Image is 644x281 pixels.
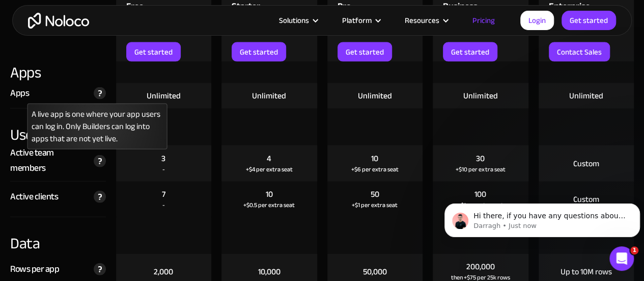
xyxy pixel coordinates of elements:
div: Solutions [266,14,329,27]
div: 10,000 [258,266,281,277]
div: Custom [573,158,599,169]
a: Get started [338,42,392,62]
div: Rows per app [10,262,59,277]
div: Unlimited [147,90,181,101]
div: +$0.5 per extra seat [243,200,295,210]
div: +$4 per extra seat [246,164,293,174]
div: Unlimited [569,90,603,101]
div: Platform [329,14,392,27]
div: 7 [162,189,165,200]
a: Login [520,11,554,30]
div: Resources [405,14,439,27]
div: Resources [392,14,460,27]
div: Apps [10,62,106,83]
iframe: Intercom notifications message [440,182,644,253]
div: +$6 per extra seat [351,164,399,174]
div: A live app is one where your app users can log in. Only Builders can log into apps that are not y... [27,104,167,149]
div: 50 [371,189,379,200]
a: Get started [562,11,616,30]
iframe: Intercom live chat [609,246,634,271]
div: 50,000 [363,266,387,277]
a: Get started [443,42,497,62]
div: 10 [371,153,378,164]
div: Platform [342,14,372,27]
div: Users [10,109,106,145]
a: Get started [126,42,181,62]
a: Get started [232,42,286,62]
div: 10 [266,189,273,200]
span: 1 [630,246,638,254]
div: Unlimited [358,90,392,101]
div: +$10 per extra seat [456,164,505,174]
div: - [162,164,165,174]
div: Unlimited [252,90,286,101]
div: Solutions [279,14,309,27]
div: 2,000 [154,266,173,277]
a: Contact Sales [549,42,610,62]
a: home [28,13,89,29]
div: 3 [161,153,165,164]
div: Apps [10,86,29,101]
div: - [162,200,165,210]
div: +$1 per extra seat [352,200,398,210]
div: Up to 10M rows [561,266,612,277]
div: 200,000 [466,261,495,272]
div: Data [10,217,106,254]
div: Active clients [10,189,58,205]
a: Pricing [460,14,508,27]
div: 30 [476,153,485,164]
div: 4 [267,153,271,164]
div: Unlimited [463,90,497,101]
div: Active team members [10,145,89,176]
